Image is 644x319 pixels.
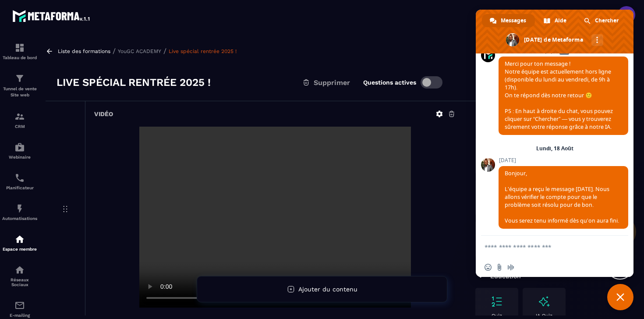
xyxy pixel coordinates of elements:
a: formationformationCRM [2,105,37,135]
label: Questions actives [363,79,416,86]
a: YouGC ACADEMY [118,48,161,54]
p: Webinaire [2,155,37,159]
img: automations [14,142,25,152]
textarea: Entrez votre message... [485,243,605,251]
a: automationsautomationsWebinaire [2,135,37,166]
p: CRM [2,124,37,129]
span: Merci pour ton message ! Notre équipe est actuellement hors ligne (disponible du lundi au vendred... [505,60,613,131]
h3: Live spécial rentrée 2025 ! [57,75,211,89]
span: Supprimer [314,78,350,87]
img: formation [14,111,25,122]
span: / [113,47,116,55]
img: arrow-down [475,271,486,281]
p: Tableau de bord [2,55,37,60]
p: Quiz [492,313,502,319]
img: arrow-down [475,120,486,131]
img: scheduler [14,173,25,183]
span: [PERSON_NAME]équipe [499,48,628,54]
img: automations [14,234,25,245]
p: E-mailing [2,313,37,318]
img: formation [14,43,25,53]
p: Planificateur [2,185,37,190]
div: Aide [536,14,575,27]
a: social-networksocial-networkRéseaux Sociaux [2,258,37,294]
img: email [14,300,25,311]
a: automationsautomationsEspace membre [2,227,37,258]
div: Autres canaux [591,34,603,46]
a: Live spécial rentrée 2025 ! [169,48,237,54]
p: IA Quiz [536,313,552,319]
span: Bonjour, L'équipe a reçu le message [DATE]. Nous allons vérifier le compte pour que le problème s... [505,170,619,224]
img: formation [14,73,25,84]
span: / [163,47,166,55]
span: Message audio [507,264,514,271]
p: Espace membre [2,247,37,252]
a: formationformationTunnel de vente Site web [2,67,37,105]
p: Réseaux Sociaux [2,277,37,287]
img: text-image [537,294,551,308]
p: Automatisations [2,216,37,221]
a: Liste des formations [58,48,110,54]
span: [DATE] [499,157,628,163]
img: logo [12,8,91,24]
p: Tunnel de vente Site web [2,86,37,98]
a: automationsautomationsAutomatisations [2,197,37,227]
span: Chercher [595,14,619,27]
span: Ajouter du contenu [298,286,357,293]
a: formationformationTableau de bord [2,36,37,67]
div: Messages [482,14,535,27]
span: Insérer un emoji [485,264,492,271]
div: Chercher [576,14,627,27]
a: schedulerschedulerPlanificateur [2,166,37,197]
h6: Vidéo [94,110,113,117]
img: automations [14,203,25,214]
span: Messages [501,14,526,27]
div: Lundi, 18 Août [536,146,573,151]
span: Envoyer un fichier [496,264,503,271]
div: Fermer le chat [607,284,633,310]
img: social-network [14,265,25,275]
img: text-image no-wra [490,294,504,308]
span: Aide [555,14,566,27]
